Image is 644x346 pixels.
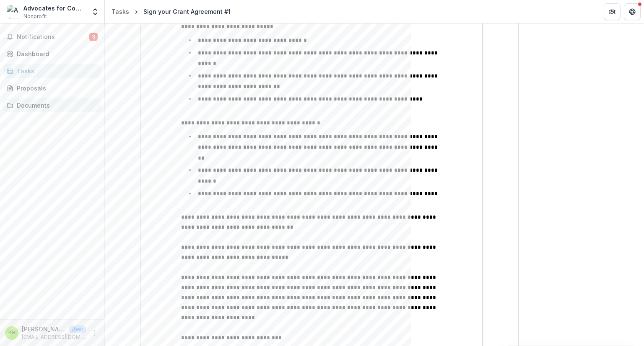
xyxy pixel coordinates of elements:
[112,7,129,16] div: Tasks
[3,64,101,78] a: Tasks
[17,34,89,41] span: Notifications
[17,101,94,110] div: Documents
[3,81,101,95] a: Proposals
[108,5,234,18] nav: breadcrumb
[143,7,231,16] div: Sign your Grant Agreement #1
[108,5,132,18] a: Tasks
[7,5,20,18] img: Advocates for Community Transformation
[89,3,101,20] button: Open entity switcher
[69,325,86,333] p: User
[604,3,621,20] button: Partners
[89,33,98,41] span: 3
[8,330,16,336] div: Kimber Hartmann
[3,47,101,61] a: Dashboard
[624,3,641,20] button: Get Help
[3,30,101,44] button: Notifications3
[23,13,47,20] span: Nonprofit
[22,325,65,333] p: [PERSON_NAME]
[3,98,101,112] a: Documents
[23,4,86,13] div: Advocates for Community Transformation
[22,333,86,341] p: [EMAIL_ADDRESS][DOMAIN_NAME]
[17,67,94,75] div: Tasks
[17,84,94,93] div: Proposals
[89,328,99,338] button: More
[17,49,94,58] div: Dashboard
